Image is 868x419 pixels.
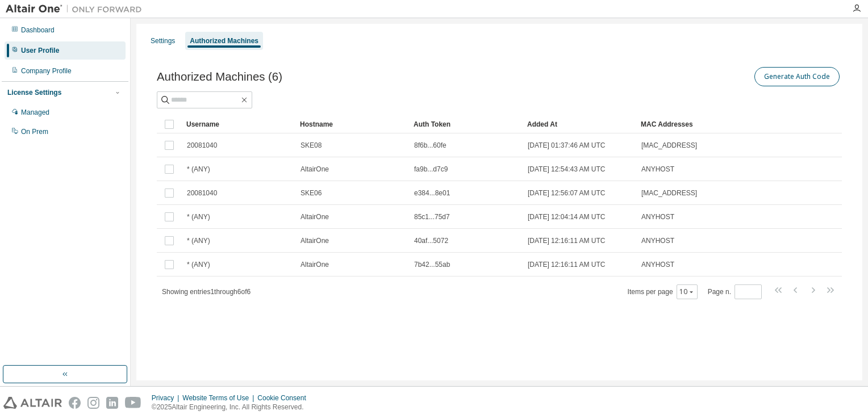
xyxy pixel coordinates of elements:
img: linkedin.svg [106,397,118,409]
div: On Prem [21,127,48,136]
span: Items per page [628,284,698,299]
div: Company Profile [21,66,72,76]
img: Altair One [6,3,148,15]
div: License Settings [7,88,61,97]
span: * (ANY) [187,260,210,269]
span: 7b42...55ab [414,260,450,269]
span: [MAC_ADDRESS] [641,141,697,150]
span: * (ANY) [187,165,210,174]
div: Privacy [152,393,182,403]
span: ANYHOST [641,165,674,174]
div: Dashboard [21,26,55,35]
img: altair_logo.svg [3,397,62,409]
img: facebook.svg [69,397,81,409]
span: [MAC_ADDRESS] [641,188,697,198]
span: AltairOne [301,212,329,221]
div: Settings [151,36,175,45]
span: [DATE] 12:16:11 AM UTC [528,260,606,269]
div: Auth Token [414,115,518,133]
span: Authorized Machines (6) [157,70,282,83]
span: [DATE] 12:56:07 AM UTC [528,188,606,198]
div: User Profile [21,46,59,55]
div: MAC Addresses [641,115,723,133]
span: 85c1...75d7 [414,212,450,221]
span: 40af...5072 [414,236,448,245]
span: AltairOne [301,236,329,245]
span: * (ANY) [187,212,210,221]
span: Showing entries 1 through 6 of 6 [162,288,251,296]
span: SKE08 [301,141,322,150]
span: AltairOne [301,165,329,174]
span: ANYHOST [641,236,674,245]
div: Website Terms of Use [182,393,257,403]
span: Page n. [708,284,762,299]
div: Hostname [300,115,404,133]
span: [DATE] 12:16:11 AM UTC [528,236,606,245]
div: Cookie Consent [257,393,312,403]
div: Username [186,115,291,133]
span: ANYHOST [641,260,674,269]
span: AltairOne [301,260,329,269]
span: e384...8e01 [414,188,450,198]
span: * (ANY) [187,236,210,245]
span: fa9b...d7c9 [414,165,448,174]
p: © 2025 Altair Engineering, Inc. All Rights Reserved. [152,403,313,412]
span: ANYHOST [641,212,674,221]
img: instagram.svg [87,397,99,409]
span: [DATE] 01:37:46 AM UTC [528,141,606,150]
span: [DATE] 12:04:14 AM UTC [528,212,606,221]
div: Authorized Machines [190,36,258,45]
div: Added At [527,115,632,133]
span: 8f6b...60fe [414,141,446,150]
span: 20081040 [187,141,217,150]
div: Managed [21,108,49,117]
span: SKE06 [301,188,322,198]
button: 10 [679,287,695,296]
span: 20081040 [187,188,217,198]
span: [DATE] 12:54:43 AM UTC [528,165,606,174]
button: Generate Auth Code [754,67,840,86]
img: youtube.svg [125,397,141,409]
